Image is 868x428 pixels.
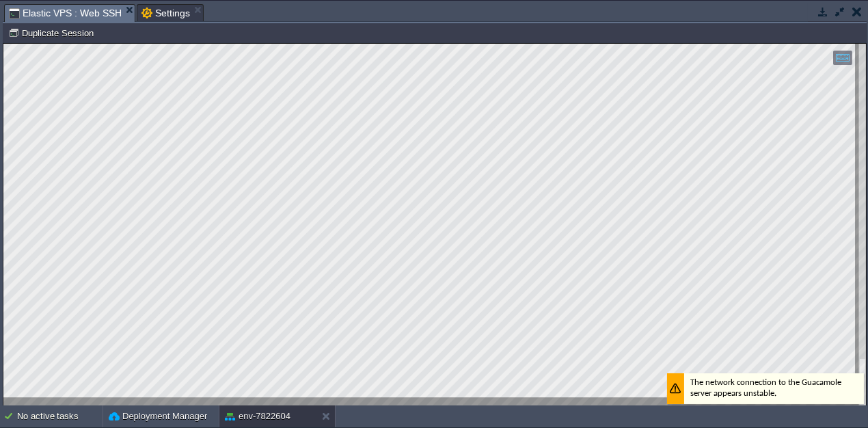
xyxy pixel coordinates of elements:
[17,405,103,427] div: No active tasks
[225,410,290,423] button: env-7822604
[664,330,860,360] div: The network connection to the Guacamole server appears unstable.
[8,27,98,39] button: Duplicate Session
[109,410,207,423] button: Deployment Manager
[9,5,122,22] span: Elastic VPS : Web SSH
[141,5,190,21] span: Settings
